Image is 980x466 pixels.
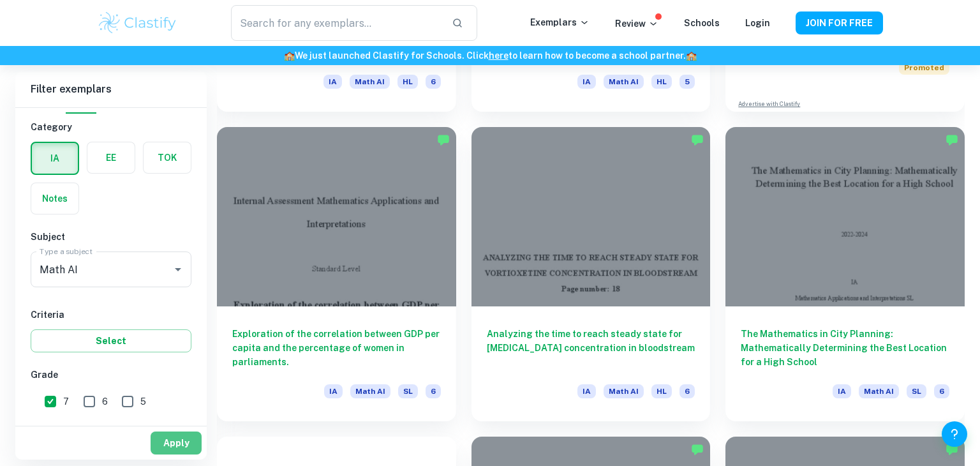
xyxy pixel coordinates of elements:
span: Math AI [859,384,899,398]
span: 6 [426,384,441,398]
h6: Exploration of the correlation between GDP per capita and the percentage of women in parliaments. [232,327,441,369]
img: Marked [946,443,958,456]
span: 6 [934,384,949,398]
span: Promoted [899,61,949,75]
span: 6 [102,395,108,409]
button: JOIN FOR FREE [796,11,883,34]
h6: We just launched Clastify for Schools. Click to learn how to become a school partner. [3,49,977,63]
span: SL [398,384,418,398]
span: HL [651,75,672,89]
a: Login [745,18,770,28]
img: Marked [691,133,704,146]
h6: Category [31,120,191,134]
a: Advertise with Clastify [738,100,800,109]
h6: Filter exemplars [15,71,207,107]
span: Math AI [604,75,644,89]
p: Exemplars [530,15,590,29]
p: Review [615,17,658,31]
img: Marked [691,443,704,456]
span: 5 [140,395,146,409]
img: Marked [437,133,450,146]
span: IA [324,384,343,398]
button: TOK [144,142,191,173]
a: Exploration of the correlation between GDP per capita and the percentage of women in parliaments.... [217,127,456,421]
span: HL [397,75,418,89]
h6: The Mathematics in City Planning: Mathematically Determining the Best Location for a High School [741,327,949,369]
span: 7 [63,395,69,409]
span: Math AI [350,384,390,398]
h6: Subject [31,230,191,244]
button: Open [169,260,187,278]
button: Notes [31,183,78,214]
span: IA [833,384,851,398]
button: Select [31,329,191,352]
h6: Criteria [31,308,191,322]
span: 🏫 [686,50,697,61]
a: The Mathematics in City Planning: Mathematically Determining the Best Location for a High SchoolI... [725,127,965,421]
span: SL [907,384,926,398]
a: Analyzing the time to reach steady state for [MEDICAL_DATA] concentration in bloodstreamIAMath AIHL6 [471,127,711,421]
span: 6 [679,384,695,398]
input: Search for any exemplars... [231,5,442,41]
span: Math AI [350,75,390,89]
span: 5 [679,75,695,89]
span: Math AI [604,384,644,398]
button: Help and Feedback [942,421,967,447]
h6: Analyzing the time to reach steady state for [MEDICAL_DATA] concentration in bloodstream [487,327,695,369]
label: Type a subject [40,246,93,257]
span: HL [651,384,672,398]
h6: Grade [31,368,191,382]
span: IA [577,75,596,89]
a: Schools [684,18,720,28]
span: 6 [426,75,441,89]
a: here [489,50,509,61]
img: Marked [946,133,958,146]
span: IA [577,384,596,398]
button: IA [32,143,78,174]
button: Apply [151,432,202,455]
button: EE [87,142,135,173]
span: 🏫 [284,50,295,61]
img: Clastify logo [97,10,178,36]
span: IA [323,75,342,89]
